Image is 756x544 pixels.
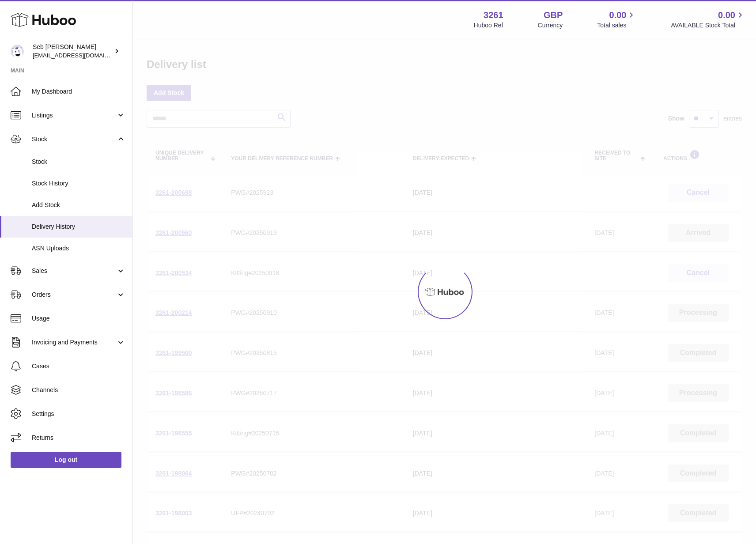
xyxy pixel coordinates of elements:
span: Channels [32,386,125,394]
span: Delivery History [32,223,125,231]
div: Huboo Ref [474,21,503,30]
span: Add Stock [32,201,125,209]
span: ASN Uploads [32,244,125,253]
span: Stock [32,135,116,144]
div: Seb [PERSON_NAME] [33,43,112,60]
span: Cases [32,362,125,370]
span: AVAILABLE Stock Total [671,21,745,30]
span: 0.00 [718,9,735,21]
div: Currency [538,21,563,30]
span: 0.00 [609,9,627,21]
span: Settings [32,410,125,418]
strong: GBP [544,9,563,21]
span: Total sales [597,21,636,30]
span: Invoicing and Payments [32,338,116,347]
a: Log out [11,452,121,468]
span: [EMAIL_ADDRESS][DOMAIN_NAME] [33,52,130,59]
img: ecom@bravefoods.co.uk [11,45,24,58]
span: My Dashboard [32,87,125,96]
a: 0.00 AVAILABLE Stock Total [671,9,745,30]
span: Stock [32,158,125,166]
span: Stock History [32,179,125,188]
span: Sales [32,267,116,275]
span: Returns [32,434,125,442]
span: Orders [32,291,116,299]
span: Listings [32,111,116,120]
span: Usage [32,314,125,323]
strong: 3261 [484,9,503,21]
a: 0.00 Total sales [597,9,636,30]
